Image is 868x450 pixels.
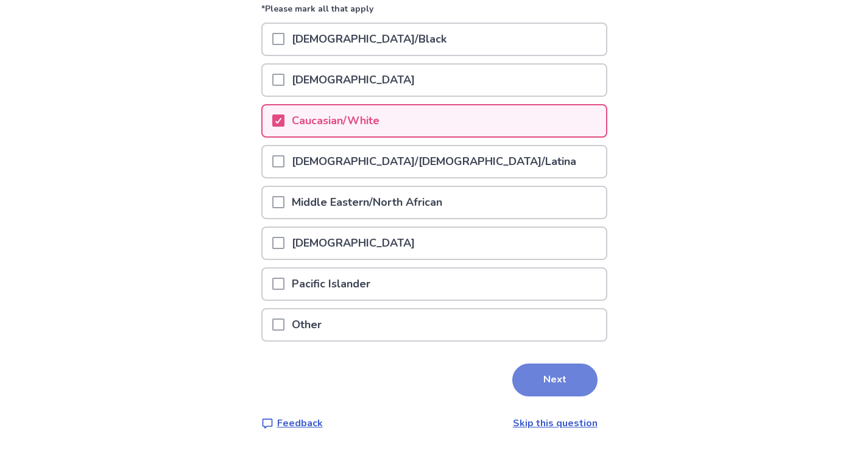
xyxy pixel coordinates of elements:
p: [DEMOGRAPHIC_DATA] [284,228,422,259]
p: Other [284,309,329,340]
p: Caucasian/White [284,105,387,136]
p: [DEMOGRAPHIC_DATA]/[DEMOGRAPHIC_DATA]/Latina [284,146,584,177]
p: *Please mark all that apply [261,2,607,23]
a: Skip this question [513,417,598,430]
p: Middle Eastern/North African [284,187,450,218]
p: [DEMOGRAPHIC_DATA] [284,65,422,96]
p: [DEMOGRAPHIC_DATA]/Black [284,24,454,55]
button: Next [512,364,598,396]
a: Feedback [261,416,323,431]
p: Feedback [277,416,323,431]
p: Pacific Islander [284,269,378,300]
